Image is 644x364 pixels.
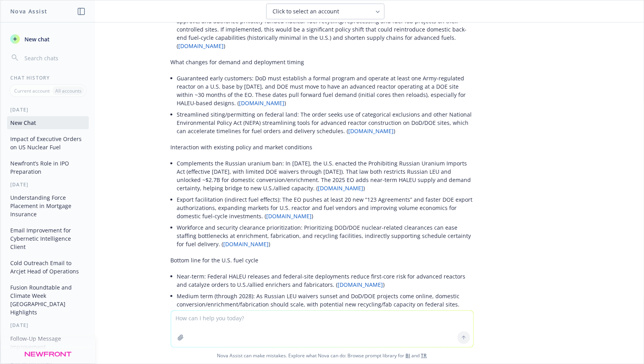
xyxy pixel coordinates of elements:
[23,52,86,63] input: Search chats
[7,116,89,129] button: New Chat
[179,42,224,50] a: [DOMAIN_NAME]
[7,157,89,178] button: Newfront’s Role in IPO Preparation
[273,7,340,15] span: Click to select an account
[7,224,89,253] button: Email Improvement for Cybernetic Intelligence Client
[177,290,474,318] li: Medium term (through 2028): As Russian LEU waivers sunset and DoD/DOE projects come online, domes...
[171,256,474,264] p: Bottom line for the U.S. fuel cycle
[406,352,411,359] a: BI
[177,109,474,137] li: Streamlined siting/permitting on federal land: The order seeks use of categorical exclusions and ...
[409,309,454,316] a: [DOMAIN_NAME]
[266,4,385,19] button: Click to select an account
[177,72,474,109] li: Guaranteed early customers: DoD must establish a formal program and operate at least one Army-reg...
[177,158,474,194] li: Complements the Russian uranium ban: In [DATE], the U.S. enacted the Prohibiting Russian Uranium ...
[55,87,82,94] p: All accounts
[267,212,312,220] a: [DOMAIN_NAME]
[7,332,89,353] button: Follow-Up Message Improvement
[171,143,474,151] p: Interaction with existing policy and market conditions
[177,222,474,250] li: Workforce and security clearance prioritization: Prioritizing DOD/DOE nuclear-related clearances ...
[14,87,50,94] p: Current account
[177,271,474,290] li: Near-term: Federal HALEU releases and federal-site deployments reduce first-core risk for advance...
[349,127,394,135] a: [DOMAIN_NAME]
[318,184,364,192] a: [DOMAIN_NAME]
[224,240,269,248] a: [DOMAIN_NAME]
[7,32,89,46] button: New chat
[171,58,474,66] p: What changes for demand and deployment timing
[177,194,474,222] li: Export facilitation (indirect fuel effects): The EO pushes at least 20 new “123 Agreements” and f...
[1,106,95,113] div: [DATE]
[23,35,50,43] span: New chat
[7,256,89,278] button: Cold Outreach Email to Arcjet Head of Operations
[10,7,47,15] h1: Nova Assist
[421,352,427,359] a: TR
[1,181,95,188] div: [DATE]
[7,281,89,319] button: Fusion Roundtable and Climate Week [GEOGRAPHIC_DATA] Highlights
[7,191,89,221] button: Understanding Force Placement in Mortgage Insurance
[1,322,95,329] div: [DATE]
[338,281,383,288] a: [DOMAIN_NAME]
[239,99,285,107] a: [DOMAIN_NAME]
[1,74,95,81] div: Chat History
[177,7,474,52] li: Enable fuel recycling and fabrication on federal sites: DoD and DOE are directed to use their aut...
[4,347,640,364] span: Nova Assist can make mistakes. Explore what Nova can do: Browse prompt library for and
[7,132,89,154] button: Impact of Executive Orders on US Nuclear Fuel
